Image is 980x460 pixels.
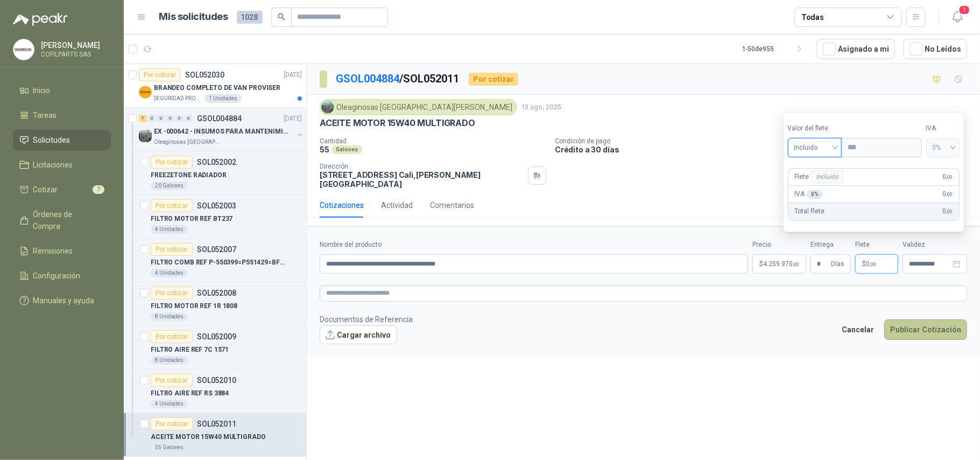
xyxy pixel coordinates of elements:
a: Cotizar7 [13,179,111,200]
div: Comentarios [430,199,474,211]
span: ,00 [946,174,953,180]
p: EX -000642 - INSUMOS PARA MANTENIMIENTO PREVENTIVO [154,127,288,137]
a: Por cotizarSOL052003FILTRO MOTOR REF BT2374 Unidades [124,195,306,239]
p: [PERSON_NAME] [41,41,108,49]
div: 7 [139,115,147,122]
div: 20 Galones [151,182,188,190]
div: Galones [332,145,362,154]
p: SOL052009 [197,333,236,340]
a: Por cotizarSOL052010FILTRO AIRE REF RS 38844 Unidades [124,370,306,413]
span: 0% [933,140,953,156]
a: GSOL004884 [336,72,399,85]
p: ACEITE MOTOR 15W40 MULTIGRADO [320,117,475,129]
a: Por cotizarSOL052008FILTRO MOTOR REF 1R 18088 Unidades [124,282,306,326]
a: Solicitudes [13,130,111,150]
a: Tareas [13,105,111,126]
div: Por cotizar [151,374,193,387]
p: COFILPARTS SAS [41,51,108,58]
p: FILTRO AIRE REF RS 3884 [151,388,229,399]
p: Total Flete [795,206,824,217]
div: Por cotizar [469,73,518,86]
div: 4 Unidades [151,400,188,408]
div: Cotizaciones [320,199,364,211]
p: Condición de pago [555,137,976,145]
button: No Leídos [904,39,967,59]
p: SEGURIDAD PROVISER LTDA [154,94,202,103]
span: Días [831,255,844,273]
h1: Mis solicitudes [159,9,228,25]
div: 0 [157,115,165,122]
p: IVA [795,189,823,199]
span: ,00 [793,261,799,267]
p: ACEITE MOTOR 15W40 MULTIGRADO [151,432,266,442]
a: Licitaciones [13,155,111,175]
div: Oleaginosas [GEOGRAPHIC_DATA][PERSON_NAME] [320,99,517,115]
p: SOL052010 [197,377,236,384]
span: Cotizar [33,184,58,196]
span: ,00 [946,208,953,214]
p: FILTRO MOTOR REF 1R 1808 [151,301,237,311]
div: 0 [175,115,184,122]
div: 0 [166,115,174,122]
div: Incluido [811,170,843,183]
label: Nombre del producto [320,240,748,250]
span: 4.259.970 [763,261,799,267]
p: SOL052030 [185,71,224,79]
div: 4 Unidades [151,269,188,277]
a: Por cotizarSOL052011ACEITE MOTOR 15W40 MULTIGRADO55 Galones [124,413,306,457]
button: Cancelar [836,319,880,340]
p: 13 ago, 2025 [521,102,561,113]
p: Documentos de Referencia [320,313,413,325]
img: Company Logo [322,101,334,113]
p: Oleaginosas [GEOGRAPHIC_DATA][PERSON_NAME] [154,138,222,147]
p: FREEZETONE RADIADOR [151,170,227,180]
a: Remisiones [13,241,111,261]
span: Solicitudes [33,134,70,146]
img: Logo peakr [13,13,68,26]
p: GSOL004884 [197,115,242,122]
p: SOL052007 [197,246,236,253]
button: Publicar Cotización [884,319,967,340]
div: Actividad [381,199,413,211]
a: Manuales y ayuda [13,290,111,311]
p: Crédito a 30 días [555,145,976,154]
span: search [278,13,285,20]
span: 1028 [237,11,263,24]
img: Company Logo [13,39,34,60]
p: Dirección [320,163,524,170]
span: ,00 [946,191,953,197]
span: Configuración [33,270,81,282]
span: Órdenes de Compra [33,208,101,232]
a: Por cotizarSOL052030[DATE] Company LogoBRANDEO COMPLETO DE VAN PROVISERSEGURIDAD PROVISER LTDA1 U... [124,64,306,108]
p: Cantidad [320,137,546,145]
div: 0 % [807,190,823,199]
p: [STREET_ADDRESS] Cali , [PERSON_NAME][GEOGRAPHIC_DATA] [320,170,524,189]
p: 55 [320,145,329,154]
div: Por cotizar [151,243,193,256]
span: 1 [958,5,970,15]
button: Asignado a mi [817,39,895,59]
span: Remisiones [33,245,73,257]
span: Inicio [33,85,51,96]
label: Validez [903,240,967,250]
p: Flete [795,170,845,183]
a: Por cotizarSOL052009FILTRO AIRE REF 7C 15718 Unidades [124,326,306,370]
span: Incluido [794,140,836,156]
span: 0 [866,261,876,267]
p: SOL052008 [197,289,236,297]
span: Manuales y ayuda [33,295,95,306]
a: Por cotizarSOL052007FILTRO COMB REF P-550399=P551429=BF7681D4 Unidades [124,239,306,282]
p: [DATE] [284,114,302,124]
a: 7 0 0 0 0 0 GSOL004884[DATE] Company LogoEX -000642 - INSUMOS PARA MANTENIMIENTO PREVENTIVOOleagi... [139,112,304,147]
div: 0 [148,115,156,122]
p: / SOL052011 [336,71,460,87]
label: Entrega [810,240,851,250]
img: Company Logo [139,129,152,142]
div: 8 Unidades [151,356,188,365]
div: 1 - 50 de 955 [742,40,808,58]
span: $ [862,261,866,267]
span: Licitaciones [33,159,73,171]
span: ,00 [870,261,876,267]
div: Por cotizar [151,199,193,212]
p: SOL052002 [197,158,236,166]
